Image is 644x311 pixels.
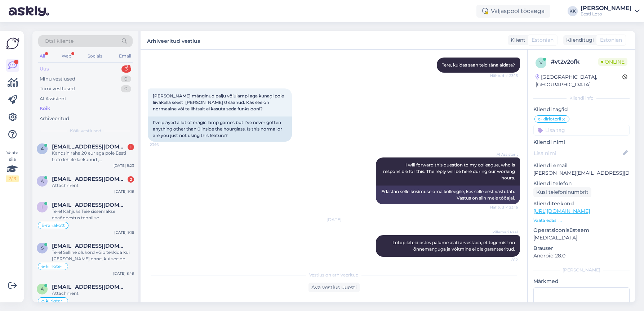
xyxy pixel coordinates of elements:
[52,143,127,150] span: arnopps@gmail.com
[52,176,127,182] span: annika.letlane.002@gmail.com
[392,240,516,252] span: Lotopileteid ostes palume alati arvestada, et tegemist on õnnemänguga ja võitmine ei ole garantee...
[70,128,101,134] span: Kõik vestlused
[533,95,630,101] div: Kliendi info
[41,223,65,228] span: E-rahakott
[533,187,591,197] div: Küsi telefoninumbrit
[581,5,640,17] a: [PERSON_NAME]Eesti Loto
[600,36,622,44] span: Estonian
[148,116,292,142] div: I've played a lot of magic lamp games but I've never gotten anything other than 0 inside the hour...
[538,117,561,121] span: e-kiirloterii
[581,11,632,17] div: Eesti Loto
[121,76,131,83] div: 0
[551,58,598,66] div: # vt2v2ofk
[508,36,525,44] div: Klient
[41,245,44,251] span: s
[532,36,554,44] span: Estonian
[533,278,630,285] p: Märkmed
[40,85,75,92] div: Tiimi vestlused
[533,227,630,234] p: Operatsioonisüsteem
[128,144,134,150] div: 1
[533,180,630,187] p: Kliendi telefon
[563,36,594,44] div: Klienditugi
[40,95,66,102] div: AI Assistent
[52,284,127,290] span: anneli.jyrisoo@mail.ee
[533,169,630,177] p: [PERSON_NAME][EMAIL_ADDRESS][DOMAIN_NAME]
[490,73,518,78] span: Nähtud ✓ 23:15
[491,152,518,157] span: AI Assistent
[533,125,630,136] input: Lisa tag
[376,186,520,204] div: Edastan selle küsimuse oma kolleegile, kes selle eest vastutab. Vastus on siin meie tööajal.
[41,286,44,292] span: a
[491,257,518,262] span: 8:12
[533,138,630,146] p: Kliendi nimi
[41,264,65,269] span: e-kiirloterii
[52,290,134,297] div: Attachment
[41,204,43,210] span: I
[533,244,630,252] p: Brauser
[114,163,134,168] div: [DATE] 9:23
[598,58,627,66] span: Online
[150,142,177,147] span: 23:16
[113,271,134,276] div: [DATE] 8:49
[6,175,19,182] div: 2 / 3
[114,230,134,235] div: [DATE] 9:18
[309,272,359,278] span: Vestlus on arhiveeritud
[45,37,74,45] span: Otsi kliente
[60,51,73,61] div: Web
[533,162,630,169] p: Kliendi email
[491,229,518,235] span: Pillemari Paal
[128,176,134,183] div: 2
[86,51,104,61] div: Socials
[40,105,50,112] div: Kõik
[533,252,630,260] p: Android 28.0
[153,93,285,111] span: [PERSON_NAME] mänginud palju võlulampi aga kunagi pole liivakella seest [PERSON_NAME] 0 saanud. K...
[383,162,516,180] span: I will forward this question to my colleague, who is responsible for this. The reply will be here...
[114,189,134,194] div: [DATE] 9:19
[308,283,360,292] div: Ava vestlus uuesti
[52,208,134,221] div: Tere! Kahjuks Teie sissemakse ebaõnnestus tehnilise [PERSON_NAME] tõttu. Kontrollisime ostu [PERS...
[38,51,46,61] div: All
[41,299,65,303] span: e-kiirloterii
[117,51,133,61] div: Email
[52,202,127,208] span: Indreklogina@gmail.com
[40,76,75,83] div: Minu vestlused
[533,234,630,242] p: [MEDICAL_DATA]
[6,150,19,182] div: Vaata siia
[121,85,131,92] div: 0
[581,5,632,11] div: [PERSON_NAME]
[533,106,630,113] p: Kliendi tag'id
[534,149,621,157] input: Lisa nimi
[568,6,578,16] div: KK
[148,216,520,223] div: [DATE]
[6,37,19,50] img: Askly Logo
[533,267,630,273] div: [PERSON_NAME]
[52,150,134,163] div: Kandsin raha 20 eur aga pole Eesti Loto lehele laekunud , [DEMOGRAPHIC_DATA] näitab et Eesti Loto...
[533,208,590,214] a: [URL][DOMAIN_NAME]
[147,35,200,45] label: Arhiveeritud vestlus
[442,62,515,68] span: Tere, kuidas saan teid täna aidata?
[121,65,131,73] div: 3
[476,5,550,18] div: Väljaspool tööaega
[40,115,69,122] div: Arhiveeritud
[536,73,622,88] div: [GEOGRAPHIC_DATA], [GEOGRAPHIC_DATA]
[533,217,630,224] p: Vaata edasi ...
[52,249,134,262] div: Tere! Selline olukord võib tekkida kui [PERSON_NAME] enne, kui see on jõudnud lõpuni mängida. Sel...
[41,178,44,184] span: a
[539,60,542,65] span: v
[40,65,49,73] div: Uus
[52,243,127,249] span: sirle.kabanen@gmail.com
[533,200,630,207] p: Klienditeekond
[490,205,518,210] span: Nähtud ✓ 23:16
[52,182,134,189] div: Attachment
[41,146,44,151] span: a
